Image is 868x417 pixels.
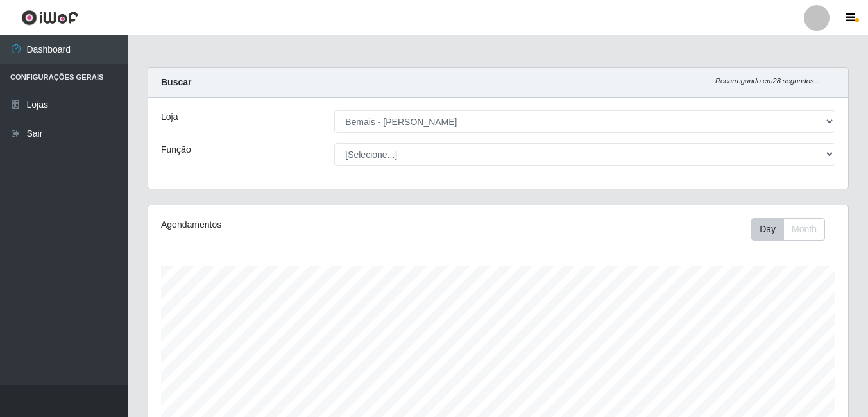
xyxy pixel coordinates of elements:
[161,77,191,87] strong: Buscar
[751,218,784,241] button: Day
[715,77,820,85] i: Recarregando em 28 segundos...
[161,218,430,232] div: Agendamentos
[161,110,178,124] label: Loja
[751,218,825,241] div: First group
[783,218,825,241] button: Month
[161,143,191,157] label: Função
[751,218,835,241] div: Toolbar with button groups
[21,10,78,26] img: CoreUI Logo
